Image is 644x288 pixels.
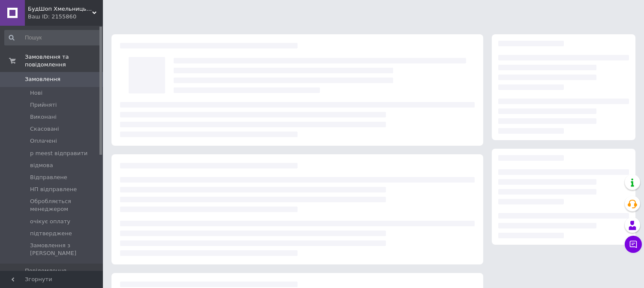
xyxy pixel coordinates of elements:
span: Повідомлення [25,267,66,275]
span: Замовлення з [PERSON_NAME] [30,242,100,257]
span: БудШоп Хмельницький [28,5,92,13]
span: Замовлення [25,75,60,83]
span: Відправлене [30,174,67,181]
span: відмова [30,162,53,169]
span: Скасовані [30,125,59,133]
span: Замовлення та повідомлення [25,53,103,69]
span: Оплачені [30,137,57,145]
button: Чат з покупцем [625,236,642,253]
span: Нові [30,89,42,97]
span: Обробляється менеджером [30,198,100,213]
span: Виконані [30,113,57,121]
span: Прийняті [30,101,57,109]
div: Ваш ID: 2155860 [28,13,103,21]
span: очікує оплату [30,218,70,225]
span: НП відправлене [30,186,77,193]
span: підтверджене [30,230,72,237]
span: p meest відправити [30,150,87,157]
input: Пошук [4,30,101,45]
